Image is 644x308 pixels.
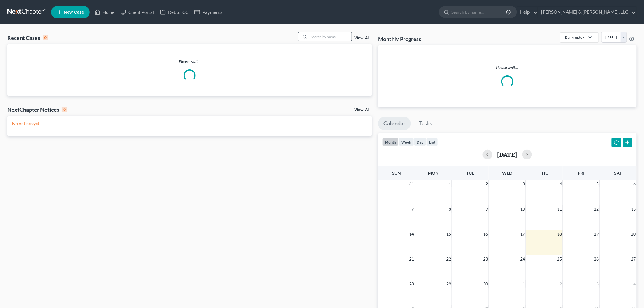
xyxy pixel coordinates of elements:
[483,255,489,263] span: 23
[7,106,67,113] div: NextChapter Notices
[446,230,452,238] span: 15
[414,138,426,146] button: day
[557,205,563,213] span: 11
[559,280,563,288] span: 2
[448,205,452,213] span: 8
[520,255,526,263] span: 24
[7,34,48,41] div: Recent Cases
[565,35,584,40] div: Bankruptcy
[497,151,517,158] h2: [DATE]
[409,230,415,238] span: 14
[409,280,415,288] span: 28
[559,180,563,187] span: 4
[485,205,489,213] span: 9
[64,10,84,15] span: New Case
[631,230,637,238] span: 20
[383,65,632,71] p: Please wait...
[399,138,414,146] button: week
[593,205,600,213] span: 12
[633,280,637,288] span: 4
[309,32,352,41] input: Search by name...
[448,180,452,187] span: 1
[540,170,549,176] span: Thu
[593,255,600,263] span: 26
[538,7,636,18] a: [PERSON_NAME] & [PERSON_NAME], LLC
[428,170,439,176] span: Mon
[157,7,191,18] a: DebtorCC
[596,280,600,288] span: 3
[451,6,507,18] input: Search by name...
[522,180,526,187] span: 3
[633,180,637,187] span: 6
[378,117,411,130] a: Calendar
[502,170,512,176] span: Wed
[92,7,117,18] a: Home
[557,230,563,238] span: 18
[483,280,489,288] span: 30
[12,121,367,127] p: No notices yet!
[467,170,474,176] span: Tue
[392,170,401,176] span: Sun
[520,230,526,238] span: 17
[578,170,584,176] span: Fri
[426,138,438,146] button: list
[43,35,48,40] div: 0
[117,7,157,18] a: Client Portal
[409,255,415,263] span: 21
[411,205,415,213] span: 7
[446,280,452,288] span: 29
[483,230,489,238] span: 16
[378,35,421,43] h3: Monthly Progress
[522,280,526,288] span: 1
[409,180,415,187] span: 31
[596,180,600,187] span: 5
[446,255,452,263] span: 22
[593,230,600,238] span: 19
[191,7,226,18] a: Payments
[354,36,369,40] a: View All
[382,138,399,146] button: month
[520,205,526,213] span: 10
[631,205,637,213] span: 13
[414,117,438,130] a: Tasks
[354,108,369,112] a: View All
[62,107,67,112] div: 0
[485,180,489,187] span: 2
[7,58,372,65] p: Please wait...
[557,255,563,263] span: 25
[517,7,538,18] a: Help
[614,170,622,176] span: Sat
[631,255,637,263] span: 27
